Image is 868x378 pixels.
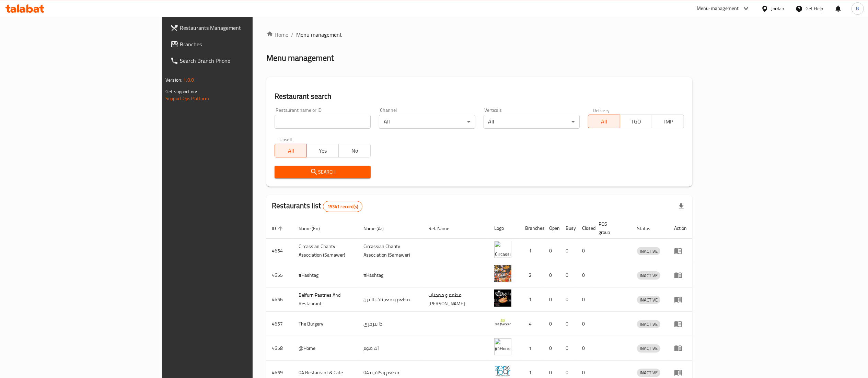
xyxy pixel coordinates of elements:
button: TMP [652,115,684,128]
h2: Restaurant search [275,91,684,102]
span: INACTIVE [637,247,660,255]
span: Search [280,168,365,176]
span: Status [637,224,659,233]
span: TGO [623,117,649,127]
td: 0 [560,287,577,312]
td: 0 [577,263,593,287]
td: 2 [520,263,544,287]
div: Menu [674,344,687,352]
button: All [588,115,620,128]
span: Version: [165,75,182,84]
td: 0 [544,287,560,312]
td: 1 [520,287,544,312]
td: ​Circassian ​Charity ​Association​ (Samawer) [293,239,358,263]
div: All [379,115,475,129]
span: INACTIVE [637,344,660,352]
img: @Home [494,338,511,355]
td: 0 [544,312,560,336]
span: Name (En) [299,224,329,233]
span: No [342,146,368,156]
span: Search Branch Phone [180,57,301,65]
a: Search Branch Phone [165,52,307,69]
img: Belfurn Pastries And Restaurant [494,290,511,307]
div: All [484,115,580,129]
span: Menu management [296,31,342,39]
td: مطعم و معجنات [PERSON_NAME] [423,287,489,312]
nav: breadcrumb [266,31,692,39]
div: INACTIVE [637,247,660,255]
td: 0 [560,239,577,263]
div: Total records count [323,201,362,212]
span: Yes [310,146,336,156]
span: Get support on: [165,87,197,96]
td: @Home [293,336,358,361]
span: TMP [655,117,681,127]
td: 0 [544,336,560,361]
td: 0 [577,287,593,312]
td: 4 [520,312,544,336]
img: ​Circassian ​Charity ​Association​ (Samawer) [494,241,511,258]
td: آت هوم [358,336,423,361]
td: 0 [577,239,593,263]
div: INACTIVE [637,296,660,304]
label: Delivery [593,108,610,113]
span: All [278,146,304,156]
button: Search [275,166,371,178]
a: Restaurants Management [165,20,307,36]
td: 0 [560,263,577,287]
th: Logo [489,218,520,239]
div: Menu [674,271,687,279]
div: Menu [674,368,687,377]
input: Search for restaurant name or ID.. [275,115,371,129]
span: Branches [180,40,301,48]
div: INACTIVE [637,344,660,353]
span: INACTIVE [637,369,660,377]
span: Name (Ar) [363,224,393,233]
div: Menu [674,247,687,255]
td: 0 [544,263,560,287]
div: Menu-management [697,4,739,13]
span: ID [272,224,285,233]
th: Busy [560,218,577,239]
div: Jordan [771,5,785,12]
span: Restaurants Management [180,24,301,32]
td: Belfurn Pastries And Restaurant [293,287,358,312]
h2: Restaurants list [272,201,362,212]
img: #Hashtag [494,265,511,282]
th: Open [544,218,560,239]
td: 0 [577,312,593,336]
td: #Hashtag [293,263,358,287]
label: Upsell [279,137,292,142]
span: All [591,117,617,127]
td: #Hashtag [358,263,423,287]
span: 1.0.0 [183,75,194,84]
div: Export file [673,198,690,215]
button: All [275,144,307,157]
button: No [338,144,371,157]
button: Yes [306,144,339,157]
button: TGO [620,115,652,128]
span: INACTIVE [637,296,660,304]
td: The Burgery [293,312,358,336]
th: Branches [520,218,544,239]
a: Branches [165,36,307,52]
td: مطعم و معجنات بالفرن [358,287,423,312]
span: INACTIVE [637,272,660,280]
td: ​Circassian ​Charity ​Association​ (Samawer) [358,239,423,263]
td: ذا بيرجري [358,312,423,336]
td: 0 [577,336,593,361]
td: 1 [520,239,544,263]
td: 0 [544,239,560,263]
span: INACTIVE [637,320,660,328]
img: The Burgery [494,314,511,331]
span: B [856,5,859,12]
div: Menu [674,320,687,328]
th: Action [669,218,692,239]
a: Support.OpsPlatform [165,94,209,103]
span: 15341 record(s) [323,203,362,210]
th: Closed [577,218,593,239]
td: 0 [560,312,577,336]
span: Ref. Name [428,224,458,233]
